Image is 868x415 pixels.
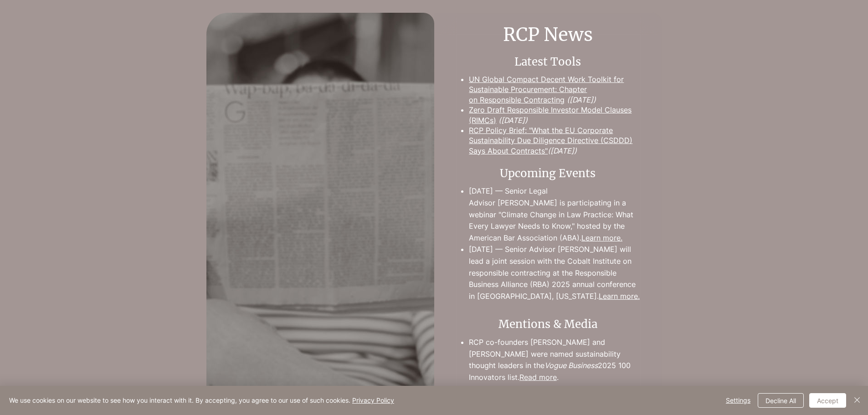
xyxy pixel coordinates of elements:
span: ([DATE]) [567,95,596,104]
span: ([DATE]) [498,116,528,125]
button: Decline All [758,393,804,408]
p: [DATE] — Senior Advisor [PERSON_NAME] will lead a joint session with the Cobalt Institute on resp... [469,244,640,302]
span: ([DATE]) [548,146,577,155]
a: Learn more. [599,292,640,301]
p: [DATE] — Senior Legal Advisor [PERSON_NAME] is participating in a webinar "Climate Change in Law ... [469,185,640,244]
img: Close [852,395,863,405]
a: Zero Draft Responsible Investor Model Clauses (RIMCs) [469,105,632,124]
h2: RCP News [456,22,640,47]
a: UN Global Compact Decent Work Toolkit for Sustainable Procurement: Chapter on Responsible Contrac... [469,75,624,104]
span: We use cookies on our website to see how you interact with it. By accepting, you agree to our use... [9,396,394,405]
a: RCP Policy Brief: "What the EU Corporate Sustainability Due Diligence Directive (CSDDD) Says Abou... [469,126,632,155]
span: Settings [726,394,750,407]
h2: Mentions & Media [456,317,640,332]
p: RCP co-founders [PERSON_NAME] and [PERSON_NAME] were named sustainability thought leaders in the ... [469,337,640,383]
h2: Upcoming Events [456,166,640,181]
a: Privacy Policy [352,396,394,404]
span: Vogue Business [544,361,598,370]
h3: Latest Tools [456,54,640,70]
button: Close [852,393,863,408]
button: Accept [809,393,846,408]
a: Learn more. [581,233,622,242]
a: Read more [519,373,557,382]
